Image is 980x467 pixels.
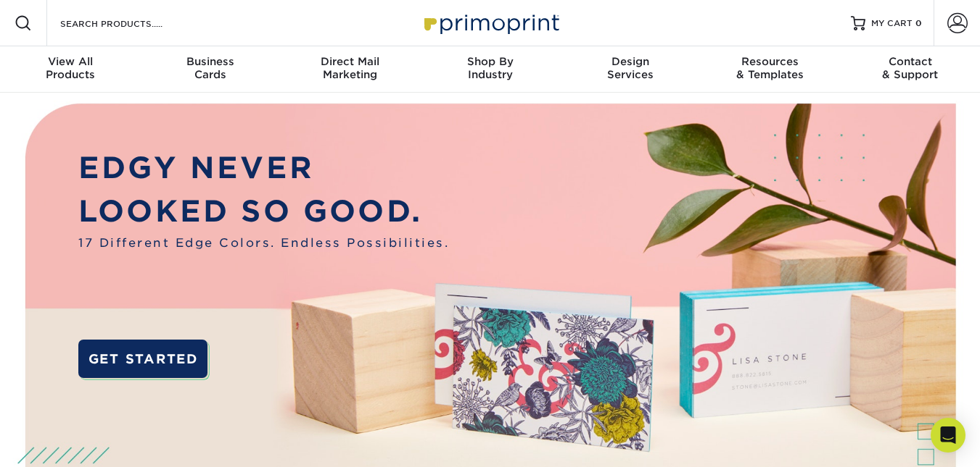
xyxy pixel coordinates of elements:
[420,55,560,68] span: Shop By
[280,46,420,93] a: Direct MailMarketing
[560,55,700,68] span: Design
[915,18,922,28] span: 0
[78,340,207,378] a: GET STARTED
[280,55,420,81] div: Marketing
[140,55,280,68] span: Business
[280,55,420,68] span: Direct Mail
[420,55,560,81] div: Industry
[560,46,700,93] a: DesignServices
[140,55,280,81] div: Cards
[420,46,560,93] a: Shop ByIndustry
[560,55,700,81] div: Services
[840,46,980,93] a: Contact& Support
[140,46,280,93] a: BusinessCards
[840,55,980,68] span: Contact
[78,146,449,190] p: EDGY NEVER
[59,14,200,32] input: SEARCH PRODUCTS.....
[4,423,123,462] iframe: Google Customer Reviews
[78,190,449,234] p: LOOKED SO GOOD.
[418,7,563,38] img: Primoprint
[700,55,840,81] div: & Templates
[700,46,840,93] a: Resources& Templates
[700,55,840,68] span: Resources
[871,17,913,30] span: MY CART
[931,418,965,453] div: Open Intercom Messenger
[78,234,449,251] span: 17 Different Edge Colors. Endless Possibilities.
[840,55,980,81] div: & Support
